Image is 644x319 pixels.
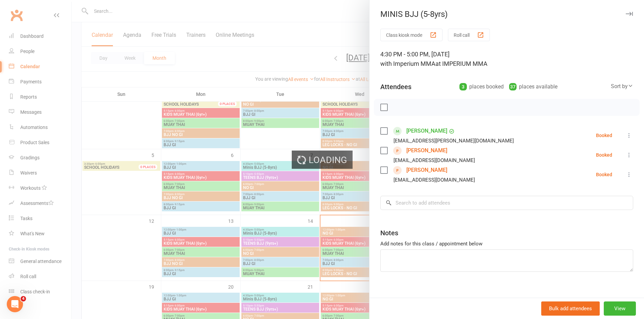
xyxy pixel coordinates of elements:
div: Booked [596,153,612,157]
div: Sort by [611,82,633,91]
div: places available [509,82,557,91]
div: [EMAIL_ADDRESS][DOMAIN_NAME] [393,156,475,165]
span: 4 [21,296,26,301]
div: MINIS BJJ (5-8yrs) [369,9,644,19]
div: 37 [509,83,517,90]
div: places booked [459,82,504,91]
button: Class kiosk mode [380,29,443,41]
div: Notes [380,228,398,238]
a: [PERSON_NAME] [406,165,447,176]
span: with Imperium MMA [380,60,435,67]
div: [EMAIL_ADDRESS][PERSON_NAME][DOMAIN_NAME] [393,136,514,145]
button: View [604,301,636,316]
div: Attendees [380,82,411,91]
div: Add notes for this class / appointment below [380,240,633,248]
div: 3 [459,83,467,90]
input: Search to add attendees [380,196,633,210]
div: Booked [596,133,612,138]
span: at IMPERIUM MMA [435,60,487,67]
a: [PERSON_NAME] [406,126,447,136]
button: Bulk add attendees [541,301,600,316]
button: Roll call [448,29,490,41]
div: 4:30 PM - 5:00 PM, [DATE] [380,50,633,69]
div: Booked [596,172,612,177]
div: [EMAIL_ADDRESS][DOMAIN_NAME] [393,176,475,184]
iframe: Intercom live chat [7,296,23,312]
a: [PERSON_NAME] [406,145,447,156]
